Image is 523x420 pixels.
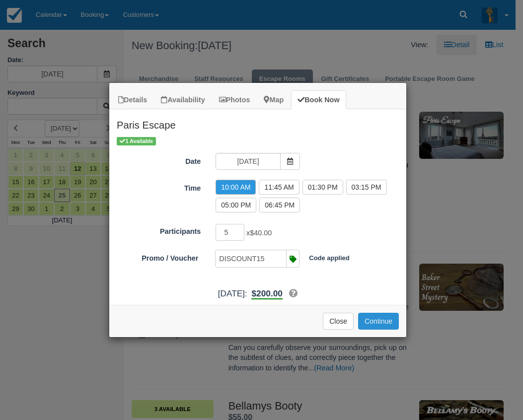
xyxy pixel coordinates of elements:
[154,90,211,110] a: Availability
[257,90,290,110] a: Map
[109,250,206,264] label: Promo / Voucher
[109,153,208,167] label: Date
[109,109,406,135] h2: Paris Escape
[309,254,349,262] b: Code applied
[117,137,156,145] span: 1 Available
[291,90,346,110] a: Book Now
[109,223,208,237] label: Participants
[358,313,399,330] button: Add to Booking
[216,180,256,195] label: 10:00 AM
[109,180,208,194] label: Time
[251,288,282,298] span: $200.00
[109,287,406,300] div: [DATE]:
[250,229,272,237] span: $40.00
[302,180,343,195] label: 01:30 PM
[216,198,256,212] label: 05:00 PM
[259,180,299,195] label: 11:45 AM
[109,109,406,300] div: Item Modal
[246,229,272,237] span: x
[112,90,153,110] a: Details
[213,90,257,110] a: Photos
[216,224,244,241] input: Participants
[259,198,300,212] label: 06:45 PM
[323,313,354,330] button: Close
[346,180,387,195] label: 03:15 PM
